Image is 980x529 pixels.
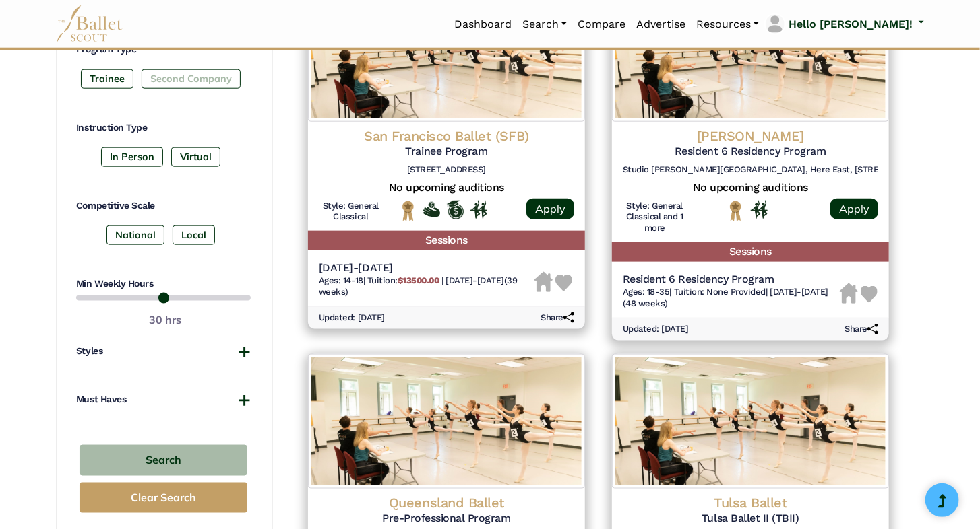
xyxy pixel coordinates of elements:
[830,199,878,219] a: Apply
[400,201,417,221] img: National
[840,283,858,304] img: Housing Unavailable
[623,273,840,287] h5: Resident 6 Residency Program
[612,354,889,489] img: Logo
[76,345,102,358] h4: Styles
[449,10,517,38] a: Dashboard
[398,275,439,285] b: $13500.00
[106,225,164,244] label: National
[623,145,878,159] h5: Resident 6 Residency Program
[623,512,878,526] h5: Tulsa Ballet II (TBII)
[623,287,840,310] h6: | |
[319,275,534,298] h6: | |
[623,287,670,297] span: Ages: 18-35
[319,261,534,275] h5: [DATE]-[DATE]
[149,312,181,329] output: 30 hrs
[308,231,585,250] h5: Sessions
[319,275,363,285] span: Ages: 14-18
[751,201,768,218] img: In Person
[572,10,631,38] a: Compare
[766,15,785,34] img: profile picture
[76,393,126,407] h4: Must Haves
[80,445,247,477] button: Search
[612,242,889,262] h5: Sessions
[81,69,133,88] label: Trainee
[142,69,241,88] label: Second Company
[623,127,878,145] h4: [PERSON_NAME]
[623,324,689,335] h6: Updated: [DATE]
[319,494,574,512] h4: Queensland Ballet
[789,15,913,33] p: Hello [PERSON_NAME]!
[76,277,251,291] h4: Min Weekly Hours
[76,199,251,213] h4: Competitive Scale
[845,324,878,335] h6: Share
[308,354,585,489] img: Logo
[534,272,553,292] img: Housing Unavailable
[423,202,440,217] img: Offers Financial Aid
[173,225,215,244] label: Local
[319,512,574,526] h5: Pre-Professional Program
[101,147,163,166] label: In Person
[76,345,251,358] button: Styles
[526,199,574,219] a: Apply
[727,201,744,221] img: National
[623,494,878,512] h4: Tulsa Ballet
[623,164,878,176] h6: Studio [PERSON_NAME][GEOGRAPHIC_DATA], Here East, [STREET_ADDRESS][PERSON_NAME]
[541,312,574,324] h6: Share
[319,164,574,176] h6: [STREET_ADDRESS]
[470,201,487,218] img: In Person
[367,275,441,285] span: Tuition:
[319,127,574,145] h4: San Francisco Ballet (SFB)
[623,181,878,195] h5: No upcoming auditions
[517,10,572,38] a: Search
[674,287,766,297] span: Tuition: None Provided
[623,201,687,235] h6: Style: General Classical and 1 more
[319,145,574,159] h5: Trainee Program
[76,393,251,407] button: Must Haves
[691,10,764,38] a: Resources
[631,10,691,38] a: Advertise
[319,312,385,324] h6: Updated: [DATE]
[171,147,220,166] label: Virtual
[447,201,464,219] img: Offers Scholarship
[623,287,828,308] span: [DATE]-[DATE] (48 weeks)
[76,121,251,135] h4: Instruction Type
[319,275,518,297] span: [DATE]-[DATE] (39 weeks)
[764,13,924,35] a: profile picture Hello [PERSON_NAME]!
[861,286,878,303] img: Heart
[319,181,574,195] h5: No upcoming auditions
[555,275,572,291] img: Heart
[80,483,247,513] button: Clear Search
[319,201,383,223] h6: Style: General Classical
